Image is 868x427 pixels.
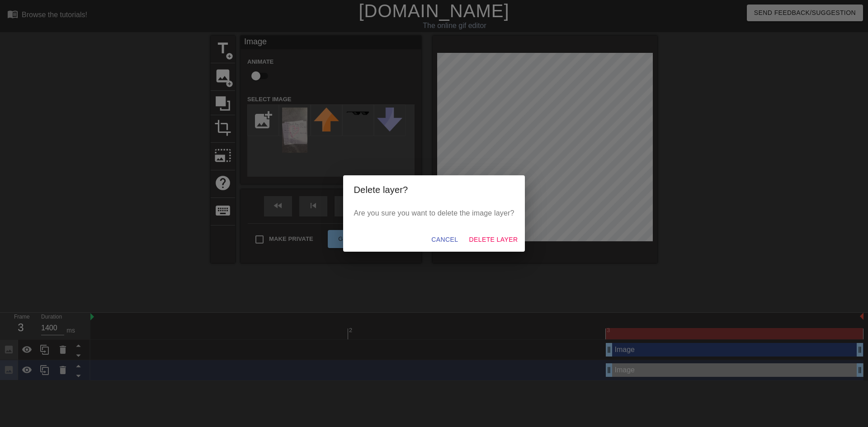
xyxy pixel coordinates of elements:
[354,183,514,197] h2: Delete layer?
[431,234,458,245] span: Cancel
[469,234,518,245] span: Delete Layer
[465,231,521,248] button: Delete Layer
[428,231,462,248] button: Cancel
[354,208,514,219] p: Are you sure you want to delete the image layer?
